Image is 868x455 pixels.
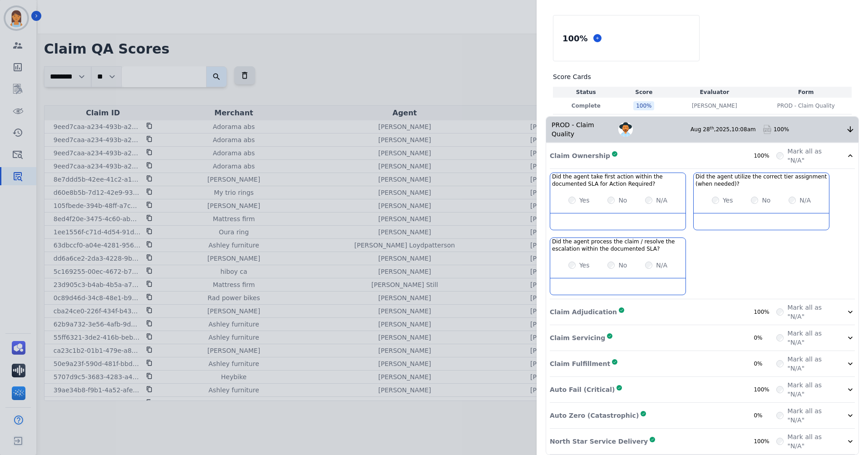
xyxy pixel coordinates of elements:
h3: Did the agent utilize the correct tier assignment (when needed)? [695,173,827,188]
div: 100% [754,438,776,445]
label: Yes [723,196,733,205]
label: Mark all as "N/A" [787,381,835,399]
label: Mark all as "N/A" [787,432,835,450]
div: 100% [754,152,776,159]
div: 0% [754,334,776,341]
div: 100 % [561,30,590,46]
p: North Star Service Delivery [550,437,648,446]
label: Mark all as "N/A" [787,406,835,425]
h3: Did the agent take first action within the documented SLA for Action Required? [552,173,684,188]
p: Claim Fulfillment [550,359,610,368]
h3: Score Cards [553,72,852,81]
th: Evaluator [669,87,760,98]
img: Avatar [618,122,633,137]
div: Aug 28 , 2025 , [690,126,763,133]
p: Complete [555,102,617,109]
div: 0% [754,360,776,367]
p: Claim Servicing [550,333,605,342]
label: No [618,261,627,270]
span: 10:08am [731,126,756,133]
label: Yes [579,196,590,205]
p: Auto Fail (Critical) [550,385,615,394]
label: N/A [799,196,811,205]
div: 0% [754,412,776,419]
label: N/A [656,261,667,270]
h3: Did the agent process the claim / resolve the escalation within the documented SLA? [552,238,684,252]
th: Form [760,87,852,98]
div: 100% [774,126,846,133]
th: Score [619,87,669,98]
div: PROD - Claim Quality [546,117,618,142]
label: N/A [656,196,667,205]
th: Status [553,87,619,98]
p: [PERSON_NAME] [692,102,737,109]
label: Yes [579,261,590,270]
label: Mark all as "N/A" [787,329,835,347]
div: 100% [754,386,776,393]
label: Mark all as "N/A" [787,303,835,321]
label: No [618,196,627,205]
p: Claim Adjudication [550,307,617,317]
label: Mark all as "N/A" [787,355,835,373]
div: 100 % [633,101,654,110]
label: No [762,196,770,205]
p: Claim Ownership [550,151,610,160]
span: PROD - Claim Quality [777,102,835,109]
div: 100% [754,308,776,316]
p: Auto Zero (Catastrophic) [550,411,639,420]
img: qa-pdf.svg [763,125,772,134]
label: Mark all as "N/A" [787,147,835,165]
sup: th [710,126,714,130]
